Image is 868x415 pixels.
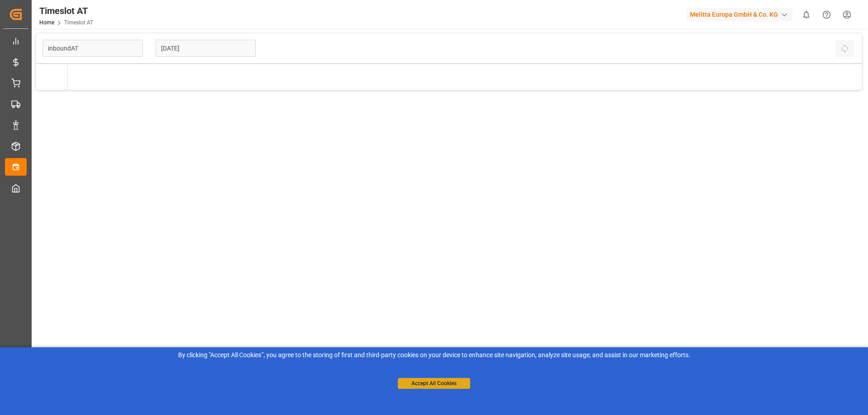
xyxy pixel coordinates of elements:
[42,40,143,57] input: Type to search/select
[156,40,256,57] input: DD.MM.YYYY
[398,378,470,389] button: Accept All Cookies
[39,19,54,26] a: Home
[686,8,793,21] div: Melitta Europa GmbH & Co. KG
[816,5,837,25] button: Help Center
[796,5,816,25] button: show 0 new notifications
[39,4,93,18] div: Timeslot AT
[686,6,796,23] button: Melitta Europa GmbH & Co. KG
[6,350,862,360] div: By clicking "Accept All Cookies”, you agree to the storing of first and third-party cookies on yo...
